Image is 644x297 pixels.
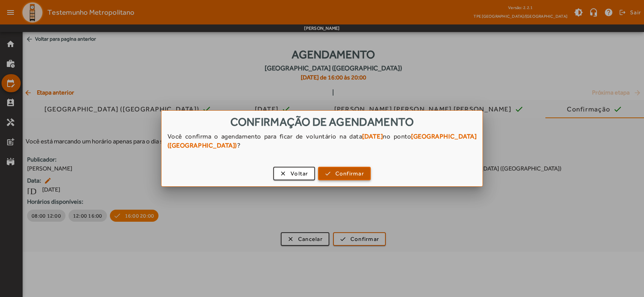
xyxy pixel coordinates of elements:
span: Confirmação de agendamento [230,115,414,128]
button: Confirmar [318,167,371,180]
strong: [DATE] [362,133,383,140]
button: Voltar [273,167,315,180]
span: Voltar [291,169,308,178]
div: Você confirma o agendamento para ficar de voluntário na data no ponto ? [161,132,483,157]
span: Confirmar [335,169,364,178]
